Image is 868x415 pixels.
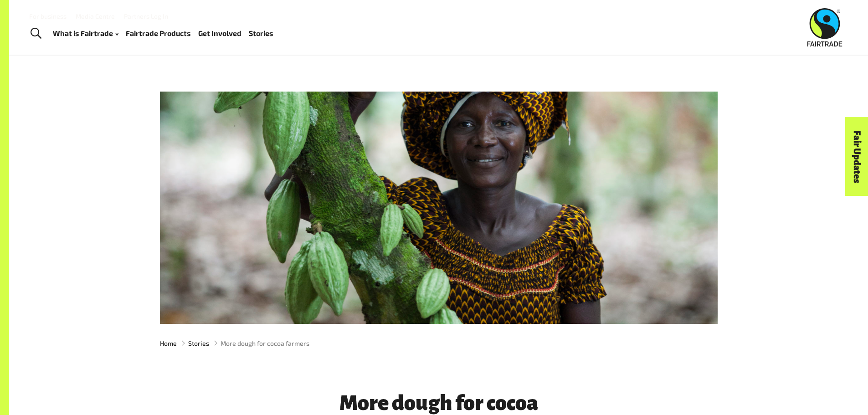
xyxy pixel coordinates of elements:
a: Get Involved [198,27,241,40]
a: Fairtrade Products [126,27,191,40]
a: What is Fairtrade [53,27,118,40]
a: Media Centre [76,12,115,20]
a: For business [29,12,67,20]
img: Fairtrade Australia New Zealand logo [807,8,842,46]
a: Home [160,338,177,348]
a: Partners Log In [124,12,168,20]
span: More dough for cocoa farmers [221,338,309,348]
a: Stories [188,338,209,348]
a: Stories [249,27,273,40]
a: Toggle Search [25,22,47,45]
